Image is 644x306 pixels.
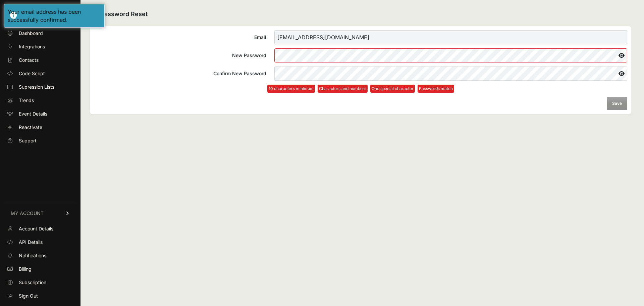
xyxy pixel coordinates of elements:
span: Code Script [19,70,45,77]
span: Integrations [19,43,45,50]
input: Email [274,30,627,44]
span: Support [19,137,37,144]
div: New Password [94,52,266,59]
a: Integrations [4,41,76,52]
a: Contacts [4,55,76,65]
div: Confirm New Password [94,70,266,77]
a: Notifications [4,250,76,261]
span: Supression Lists [19,84,54,90]
input: New Password [274,48,627,62]
li: One special character [370,85,415,93]
a: Sign Out [4,291,76,301]
span: Notifications [19,252,46,259]
span: Event Details [19,111,47,117]
a: Trends [4,95,76,106]
span: Account Details [19,225,53,232]
a: Supression Lists [4,82,76,92]
span: API Details [19,239,43,246]
span: Subscription [19,279,46,286]
li: Passwords match [418,85,454,93]
input: Confirm New Password [274,67,627,81]
span: Trends [19,97,34,104]
a: Code Script [4,68,76,79]
a: Billing [4,264,76,274]
a: MY ACCOUNT [4,203,76,223]
span: Reactivate [19,124,42,131]
h2: Password Reset [90,9,631,19]
li: 10 characters minimum [267,85,315,93]
span: MY ACCOUNT [11,210,44,217]
span: Dashboard [19,30,43,37]
a: Reactivate [4,122,76,133]
a: Account Details [4,223,76,234]
a: Subscription [4,277,76,288]
span: Contacts [19,57,39,63]
span: Billing [19,266,32,272]
a: Support [4,135,76,146]
li: Characters and numbers [318,85,368,93]
a: API Details [4,237,76,248]
div: Your email address has been successfully confirmed. [8,8,101,24]
div: Email [94,34,266,41]
a: Dashboard [4,28,76,39]
a: Event Details [4,108,76,119]
span: Sign Out [19,293,38,299]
